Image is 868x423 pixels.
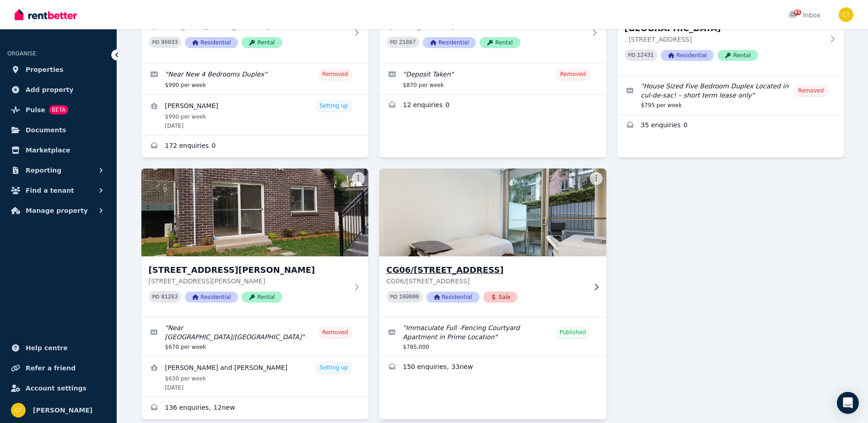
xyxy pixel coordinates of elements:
[7,379,109,397] a: Account settings
[7,359,109,377] a: Refer a friend
[426,292,480,303] span: Residential
[152,294,160,299] small: PID
[7,121,109,139] a: Documents
[7,161,109,179] button: Reporting
[379,63,606,94] a: Edit listing: Deposit Taken
[7,181,109,200] button: Find a tenant
[141,318,368,356] a: Edit listing: Near New Garden villa/Granny flat
[26,165,61,176] span: Reporting
[242,37,282,48] span: Rental
[49,105,68,114] span: BETA
[625,35,824,44] p: . [STREET_ADDRESS]
[7,81,109,99] a: Add property
[628,53,636,58] small: PID
[7,201,109,220] button: Manage property
[390,40,398,45] small: PID
[794,10,801,15] span: 45
[26,342,68,353] span: Help centre
[661,50,714,61] span: Residential
[7,50,36,57] span: ORGANISE
[7,141,109,159] a: Marketplace
[11,403,26,418] img: Connie Tse
[387,277,586,286] p: CG06/[STREET_ADDRESS]
[483,292,518,303] span: Sale
[15,8,77,22] img: RentBetter
[617,115,844,137] a: Enquiries for . Ivy Street, Ryde
[141,168,368,256] img: 2a Clayton Street, Ryde
[788,11,820,20] div: Inbox
[149,264,348,277] h3: [STREET_ADDRESS][PERSON_NAME]
[242,292,282,303] span: Rental
[152,40,160,45] small: PID
[399,39,415,46] code: 21867
[717,50,758,61] span: Rental
[387,264,586,277] h3: CG06/[STREET_ADDRESS]
[379,95,606,117] a: Enquiries for . Ivy St., Ryde
[7,101,109,119] a: PulseBETA
[7,60,109,79] a: Properties
[373,166,612,259] img: CG06/11-27 Cliff Rd., Epping
[141,397,368,419] a: Enquiries for 2a Clayton Street, Ryde
[26,64,64,75] span: Properties
[26,363,75,374] span: Refer a friend
[185,37,238,48] span: Residential
[637,52,653,59] code: 12431
[590,172,603,185] button: More options
[26,383,86,394] span: Account settings
[839,7,853,22] img: Connie Tse
[141,95,368,135] a: View details for Jaeyeon Lim
[617,76,844,114] a: Edit listing: House Sized Five Bedroom Duplex Located in cul-de-sac! – short term lease only
[352,172,365,185] button: More options
[379,318,606,356] a: Edit listing: Immaculate Full -Fencing Courtyard Apartment in Prime Location
[480,37,520,48] span: Rental
[379,168,606,317] a: CG06/11-27 Cliff Rd., EppingCG06/[STREET_ADDRESS]CG06/[STREET_ADDRESS]PID 160600ResidentialSale
[185,292,238,303] span: Residential
[161,294,178,300] code: 81263
[26,104,45,115] span: Pulse
[141,357,368,397] a: View details for Emily Xin and Devon Neramitr
[141,136,368,157] a: Enquiries for . Clayton St, Ryde
[423,37,476,48] span: Residential
[149,277,348,286] p: [STREET_ADDRESS][PERSON_NAME]
[26,125,66,136] span: Documents
[26,145,70,156] span: Marketplace
[837,392,859,414] div: Open Intercom Messenger
[161,39,178,46] code: 96033
[141,168,368,317] a: 2a Clayton Street, Ryde[STREET_ADDRESS][PERSON_NAME][STREET_ADDRESS][PERSON_NAME]PID 81263Residen...
[7,339,109,357] a: Help centre
[399,294,419,300] code: 160600
[390,294,398,299] small: PID
[379,357,606,379] a: Enquiries for CG06/11-27 Cliff Rd., Epping
[33,405,92,416] span: [PERSON_NAME]
[26,205,88,216] span: Manage property
[141,63,368,94] a: Edit listing: Near New 4 Bedrooms Duplex
[26,84,74,95] span: Add property
[26,185,74,196] span: Find a tenant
